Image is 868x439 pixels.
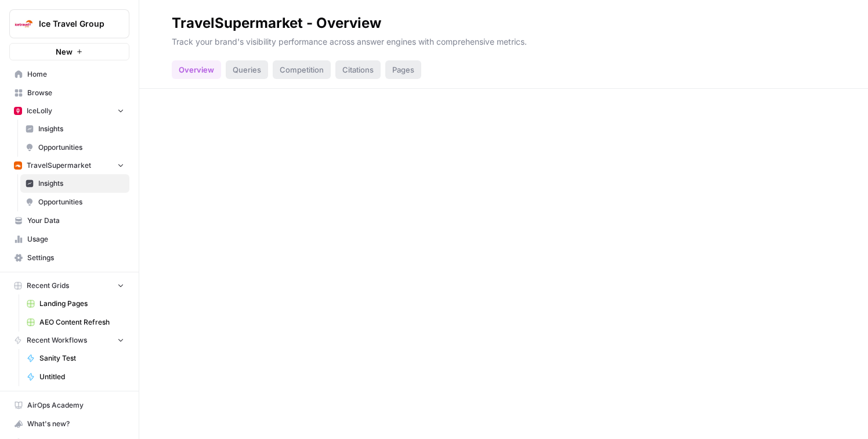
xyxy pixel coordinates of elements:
div: What's new? [10,415,129,433]
span: Sanity Test [39,353,124,364]
div: Citations [335,60,381,79]
a: Untitled [21,368,129,386]
div: TravelSupermarket - Overview [172,14,381,33]
span: Recent Workflows [27,335,87,346]
img: g6uzkw9mirwx9hsiontezmyx232g [14,161,22,170]
a: Insights [20,174,129,193]
button: What's new? [9,415,129,433]
a: Sanity Test [21,349,129,368]
a: Opportunities [20,193,129,211]
span: Usage [27,234,124,244]
a: Usage [9,230,129,249]
span: Opportunities [38,197,124,207]
p: Track your brand's visibility performance across answer engines with comprehensive metrics. [172,33,836,48]
button: Recent Grids [9,277,129,294]
a: AEO Content Refresh [21,313,129,332]
span: Home [27,69,124,80]
span: Ice Travel Group [39,18,109,30]
a: Browse [9,84,129,102]
span: Insights [38,124,124,134]
button: New [9,43,129,60]
span: Recent Grids [27,280,69,291]
span: AirOps Academy [27,400,124,411]
span: New [56,46,73,57]
img: Ice Travel Group Logo [13,13,34,34]
a: Insights [20,120,129,138]
span: Insights [38,178,124,189]
button: TravelSupermarket [9,157,129,174]
div: Competition [273,60,331,79]
span: TravelSupermarket [27,160,91,171]
span: Your Data [27,215,124,226]
a: Landing Pages [21,294,129,313]
span: Browse [27,88,124,98]
span: Landing Pages [39,298,124,309]
button: IceLolly [9,102,129,120]
span: Untitled [39,372,124,382]
span: IceLolly [27,106,52,116]
a: AirOps Academy [9,396,129,415]
button: Workspace: Ice Travel Group [9,9,129,38]
div: Pages [385,60,421,79]
div: Overview [172,60,221,79]
span: Settings [27,253,124,263]
a: Home [9,65,129,84]
img: sqdu30pkmjiecqp15v5obqakzgeh [14,107,22,115]
button: Recent Workflows [9,332,129,349]
div: Queries [226,60,268,79]
a: Your Data [9,211,129,230]
a: Opportunities [20,138,129,157]
a: Settings [9,249,129,267]
span: AEO Content Refresh [39,317,124,328]
span: Opportunities [38,142,124,153]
